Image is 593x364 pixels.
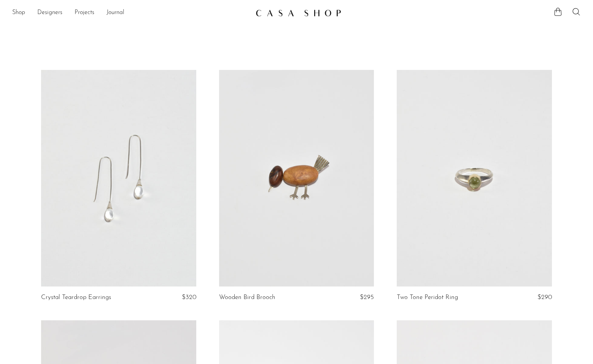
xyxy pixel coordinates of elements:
span: $295 [360,294,374,301]
a: Crystal Teardrop Earrings [41,294,111,301]
ul: NEW HEADER MENU [12,6,250,19]
span: $290 [537,294,552,301]
a: Designers [37,8,62,18]
span: $320 [182,294,196,301]
a: Projects [75,8,94,18]
a: Wooden Bird Brooch [219,294,275,301]
a: Shop [12,8,25,18]
a: Two Tone Peridot Ring [397,294,458,301]
a: Journal [107,8,124,18]
nav: Desktop navigation [12,6,250,19]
